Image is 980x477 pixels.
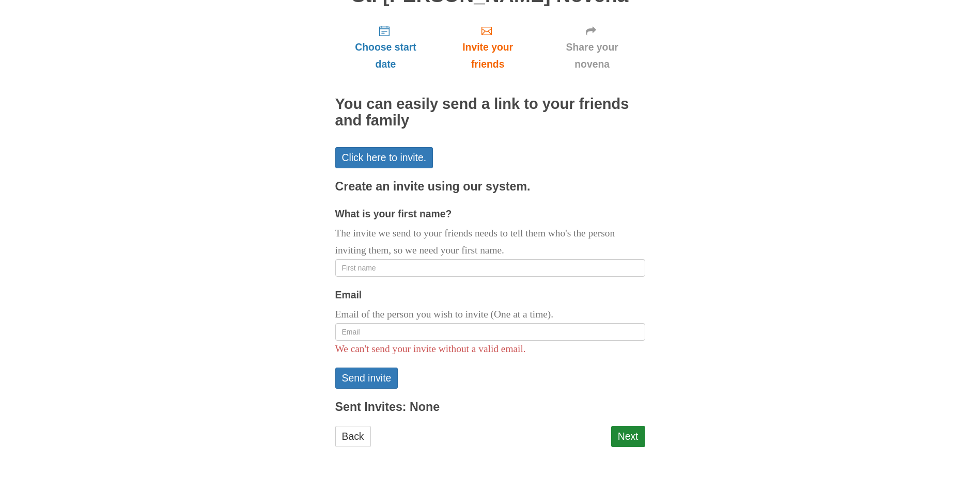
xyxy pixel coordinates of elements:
label: What is your first name? [335,205,452,222]
h3: Sent Invites: None [335,401,645,414]
a: Choose start date [335,17,437,78]
a: Invite your friends [436,17,539,78]
a: Back [335,426,371,447]
input: Email [335,323,645,341]
h2: You can easily send a link to your friends and family [335,96,645,129]
a: Share your novena [539,17,645,78]
p: Email of the person you wish to invite (One at a time). [335,306,645,323]
input: First name [335,259,645,277]
p: The invite we send to your friends needs to tell them who's the person inviting them, so we need ... [335,225,645,259]
span: Invite your friends [446,39,528,73]
span: Share your novena [550,39,635,73]
h3: Create an invite using our system. [335,180,645,194]
span: Choose start date [346,39,426,73]
a: Next [611,426,645,447]
a: Click here to invite. [335,147,433,168]
label: Email [335,287,362,304]
span: We can't send your invite without a valid email. [335,343,526,354]
button: Send invite [335,368,398,389]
